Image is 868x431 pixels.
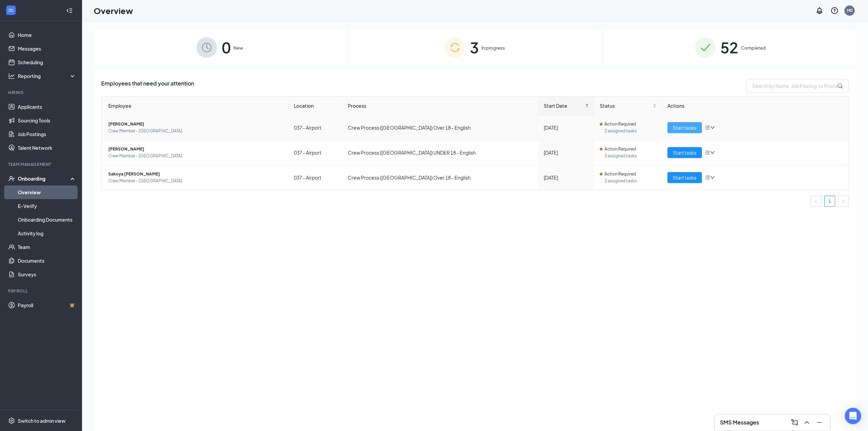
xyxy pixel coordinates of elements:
[18,254,76,267] a: Documents
[18,199,76,213] a: E-Verify
[801,417,812,428] button: ChevronUp
[288,140,342,165] td: 037 - Airport
[815,418,823,427] svg: Minimize
[605,178,656,184] span: 2 assigned tasks
[18,141,76,155] a: Talent Network
[18,100,76,114] a: Applicants
[342,140,538,165] td: Crew Process ([GEOGRAPHIC_DATA]) UNDER 18 - English
[605,153,656,159] span: 3 assigned tasks
[710,125,715,130] span: down
[233,44,243,51] span: New
[8,7,14,14] svg: WorkstreamLogo
[790,418,799,427] svg: ComposeMessage
[18,213,76,226] a: Onboarding Documents
[288,165,342,190] td: 037 - Airport
[667,172,702,183] button: Start tasks
[673,174,696,181] span: Start tasks
[594,96,662,115] th: Status
[8,161,75,167] div: Team Management
[18,42,76,55] a: Messages
[8,90,75,95] div: Hiring
[815,6,824,15] svg: Notifications
[18,226,76,240] a: Activity log
[789,417,800,428] button: ComposeMessage
[825,196,835,206] a: 1
[814,417,825,428] button: Minimize
[841,199,845,204] span: right
[108,171,283,178] span: Sakoya [PERSON_NAME]
[108,146,283,153] span: [PERSON_NAME]
[673,124,696,131] span: Start tasks
[710,150,715,155] span: down
[811,196,822,207] button: left
[8,175,15,182] svg: UserCheck
[18,185,76,199] a: Overview
[544,149,589,156] div: [DATE]
[705,150,710,155] span: bars
[710,175,715,180] span: down
[18,417,66,424] div: Switch to admin view
[544,102,584,109] span: Start Date
[544,174,589,181] div: [DATE]
[667,147,702,158] button: Start tasks
[8,73,15,79] svg: Analysis
[101,96,288,115] th: Employee
[845,408,861,424] div: Open Intercom Messenger
[18,73,77,79] div: Reporting
[342,96,538,115] th: Process
[605,128,656,134] span: 2 assigned tasks
[108,153,283,159] span: Crew Member - [GEOGRAPHIC_DATA].
[108,121,283,128] span: [PERSON_NAME]
[544,124,589,131] div: [DATE]
[847,8,853,13] div: M0
[482,44,505,51] span: In progress
[705,175,710,180] span: bars
[18,127,76,141] a: Job Postings
[18,55,76,69] a: Scheduling
[830,6,839,15] svg: QuestionInfo
[18,240,76,254] a: Team
[18,114,76,127] a: Sourcing Tools
[838,196,849,207] li: Next Page
[222,36,231,59] span: 0
[600,102,651,109] span: Status
[18,28,76,42] a: Home
[667,122,702,133] button: Start tasks
[720,36,738,59] span: 52
[811,196,822,207] li: Previous Page
[605,121,636,128] span: Action Required
[342,165,538,190] td: Crew Process ([GEOGRAPHIC_DATA]) Over 18 - English
[8,417,15,424] svg: Settings
[8,288,75,294] div: Payroll
[605,146,636,153] span: Action Required
[342,115,538,140] td: Crew Process ([GEOGRAPHIC_DATA]) Over 18 - English
[101,79,194,93] span: Employees that need your attention
[662,96,849,115] th: Actions
[705,125,710,130] span: bars
[605,171,636,178] span: Action Required
[824,196,835,207] li: 1
[741,44,766,51] span: Completed
[838,196,849,207] button: right
[803,418,811,427] svg: ChevronUp
[18,298,76,312] a: PayrollCrown
[108,178,283,184] span: Crew Member - [GEOGRAPHIC_DATA].
[470,36,479,59] span: 3
[18,175,70,182] div: Onboarding
[288,115,342,140] td: 037 - Airport
[720,419,759,426] h3: SMS Messages
[814,199,818,204] span: left
[746,79,849,93] input: Search by Name, Job Posting, or Process
[18,267,76,281] a: Surveys
[108,128,283,134] span: Crew Member - [GEOGRAPHIC_DATA].
[94,5,133,16] h1: Overview
[66,7,73,14] svg: Collapse
[673,149,696,156] span: Start tasks
[288,96,342,115] th: Location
